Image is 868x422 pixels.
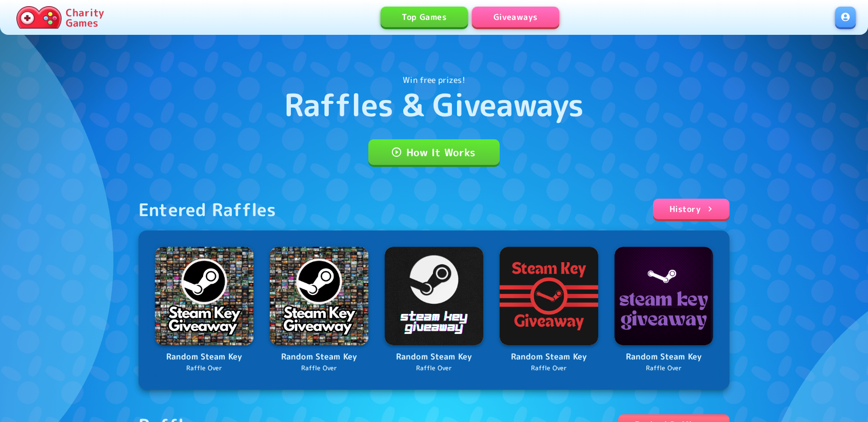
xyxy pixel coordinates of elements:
[385,247,483,373] a: LogoRandom Steam KeyRaffle Over
[12,4,108,31] a: Charity Games
[653,199,729,219] a: History
[270,350,368,364] p: Random Steam Key
[500,247,598,345] img: Logo
[615,364,713,373] p: Raffle Over
[385,364,483,373] p: Raffle Over
[284,86,584,123] h1: Raffles & Giveaways
[155,364,253,373] p: Raffle Over
[368,139,500,165] a: How It Works
[472,7,559,27] a: Giveaways
[385,247,483,345] img: Logo
[615,247,713,373] a: LogoRandom Steam KeyRaffle Over
[66,7,104,28] p: Charity Games
[500,364,598,373] p: Raffle Over
[270,247,368,373] a: LogoRandom Steam KeyRaffle Over
[385,350,483,364] p: Random Steam Key
[155,247,253,345] img: Logo
[500,350,598,364] p: Random Steam Key
[500,247,598,373] a: LogoRandom Steam KeyRaffle Over
[270,247,368,345] img: Logo
[615,350,713,364] p: Random Steam Key
[139,199,277,220] div: Entered Raffles
[155,247,253,373] a: LogoRandom Steam KeyRaffle Over
[403,74,465,86] p: Win free prizes!
[270,364,368,373] p: Raffle Over
[381,7,468,27] a: Top Games
[615,247,713,345] img: Logo
[16,6,62,29] img: Charity.Games
[155,350,253,364] p: Random Steam Key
